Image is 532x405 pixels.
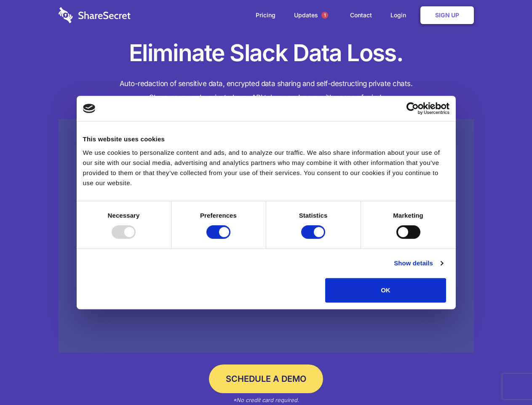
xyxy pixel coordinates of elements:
div: This website uses cookies [83,134,449,144]
span: 1 [321,12,328,19]
h1: Eliminate Slack Data Loss. [59,38,474,68]
a: Wistia video thumbnail [59,119,474,353]
a: Schedule a Demo [209,364,323,393]
div: We use cookies to personalize content and ads, and to analyze our traffic. We also share informat... [83,148,449,188]
button: OK [325,278,446,302]
strong: Statistics [299,212,328,219]
strong: Necessary [108,212,140,219]
a: Login [382,2,419,28]
a: Show details [394,258,443,268]
a: Contact [342,2,380,28]
strong: Preferences [200,212,237,219]
em: *No credit card required. [233,397,299,403]
a: Usercentrics Cookiebot - opens in a new window [376,102,449,115]
img: logo-wordmark-white-trans-d4663122ce5f474addd5e946df7df03e33cb6a1c49d2221995e7729f52c070b2.svg [59,7,131,23]
h4: Auto-redaction of sensitive data, encrypted data sharing and self-destructing private chats. Shar... [59,77,474,105]
img: logo [83,104,96,113]
a: Pricing [247,2,284,28]
a: Sign Up [420,6,474,24]
strong: Marketing [393,212,423,219]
